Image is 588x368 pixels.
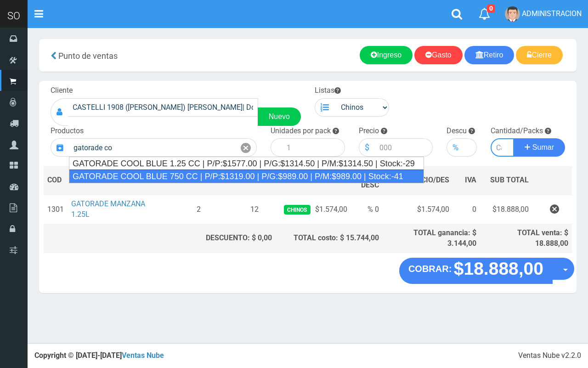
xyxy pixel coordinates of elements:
[122,351,164,360] a: Ventas Nube
[514,138,565,157] button: Sumar
[383,195,453,224] td: $1.574,00
[484,228,568,249] div: TOTAL venta: $ 18.888,00
[408,176,449,184] span: PRECIO/DES
[258,108,301,126] a: Nuevo
[284,205,310,215] span: Chinos
[491,138,514,157] input: Cantidad
[69,170,424,183] div: GATORADE COOL BLUE 750 CC | P/P:$1319.00 | P/G:$989.00 | P/M:$989.00 | Stock:-41
[71,199,145,219] a: GATORADE MANZANA 1.25L
[454,259,543,279] strong: $18.888,00
[360,46,413,64] a: Ingreso
[414,46,463,64] a: Gasto
[465,176,476,184] span: IVA
[399,258,553,283] button: COBRAR: $18.888,00
[491,126,543,136] label: Cantidad/Packs
[464,46,514,64] a: Retiro
[532,143,554,151] span: Sumar
[44,166,68,195] th: COD
[480,195,532,224] td: $18.888,00
[58,51,118,61] span: Punto de ventas
[68,98,258,117] input: Consumidor Final
[408,264,452,274] strong: COBRAR:
[271,126,331,136] label: Unidades por pack
[359,126,379,136] label: Precio
[233,195,276,224] td: 12
[375,138,433,157] input: 000
[315,85,341,96] label: Listas
[44,195,68,224] td: 1301
[51,126,84,136] label: Productos
[447,126,467,136] label: Descu
[447,138,464,157] div: %
[522,9,582,18] span: ADMINISTRACION
[386,228,476,249] div: TOTAL ganancia: $ 3.144,00
[69,138,235,157] input: Introduzca el nombre del producto
[168,233,272,243] div: DESCUENTO: $ 0,00
[34,351,164,360] strong: Copyright © [DATE]-[DATE]
[359,138,375,157] div: $
[276,195,351,224] td: $1.574,00
[69,157,424,170] div: GATORADE COOL BLUE 1.25 CC | P/P:$1577.00 | P/G:$1314.50 | P/M:$1314.50 | Stock:-29
[68,166,164,195] th: DES
[282,138,345,157] input: 1
[351,195,383,224] td: % 0
[164,195,233,224] td: 2
[490,175,529,186] span: SUB TOTAL
[453,195,480,224] td: 0
[505,6,520,22] img: User Image
[487,4,495,13] span: 0
[464,138,477,157] input: 000
[85,176,118,184] span: CRIPCION
[279,233,379,243] div: TOTAL costo: $ 15.744,00
[516,46,563,64] a: Cierre
[51,85,73,96] label: Cliente
[518,351,581,361] div: Ventas Nube v2.2.0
